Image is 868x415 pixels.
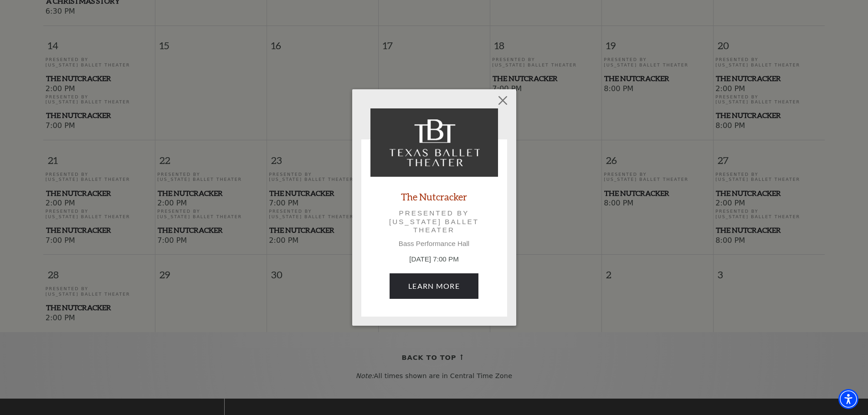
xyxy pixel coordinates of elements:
[370,108,498,177] img: The Nutcracker
[390,273,478,299] a: December 21, 7:00 PM Learn More
[370,240,498,248] p: Bass Performance Hall
[838,389,858,409] div: Accessibility Menu
[383,209,485,234] p: Presented by [US_STATE] Ballet Theater
[370,254,498,265] p: [DATE] 7:00 PM
[494,92,511,109] button: Close
[401,190,467,203] a: The Nutcracker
